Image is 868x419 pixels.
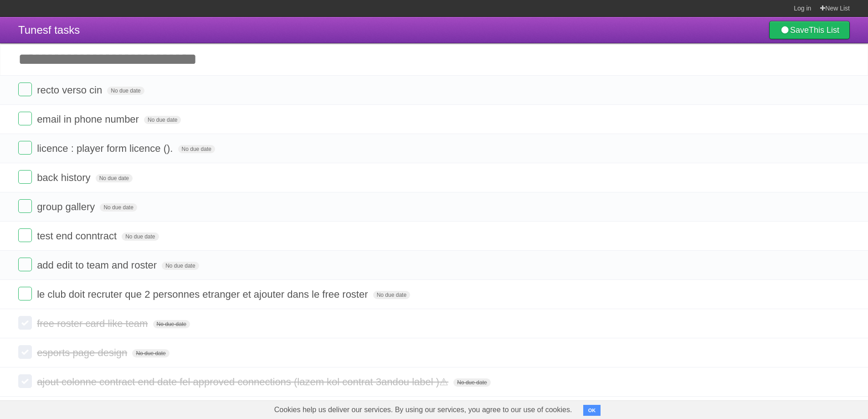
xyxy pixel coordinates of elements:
label: Done [18,141,32,155]
span: No due date [107,87,144,95]
span: No due date [162,262,199,270]
span: back history [37,172,92,183]
label: Done [18,258,32,271]
span: add edit to team and roster [37,259,159,271]
button: OK [583,405,601,416]
span: Cookies help us deliver our services. By using our services, you agree to our use of cookies. [265,401,581,419]
span: No due date [100,203,137,212]
span: Tunesf tasks [18,24,80,36]
label: Done [18,170,32,184]
span: No due date [373,291,410,299]
span: le club doit recruter que 2 personnes etranger et ajouter dans le free roster [37,289,370,300]
span: free roster card like team [37,318,150,329]
span: No due date [153,320,190,328]
span: No due date [96,174,133,182]
span: No due date [122,233,159,241]
b: This List [809,26,839,35]
span: test end conntract [37,230,119,242]
label: Done [18,83,32,96]
label: Done [18,374,32,388]
span: email in phone number [37,114,141,125]
a: SaveThis List [769,21,850,39]
label: Done [18,228,32,242]
span: group gallery [37,201,97,212]
span: licence : player form licence (). [37,143,175,154]
label: Done [18,199,32,213]
span: ajout colonne contract end date fel approved connections (lazem kol contrat 3andou label )⚠ [37,376,451,388]
label: Done [18,112,32,125]
span: No due date [178,145,215,153]
span: No due date [132,349,169,357]
span: recto verso cin [37,84,104,96]
label: Done [18,345,32,359]
span: No due date [453,378,490,387]
span: esports page design [37,347,129,358]
label: Done [18,316,32,330]
label: Done [18,287,32,300]
span: No due date [144,116,181,124]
